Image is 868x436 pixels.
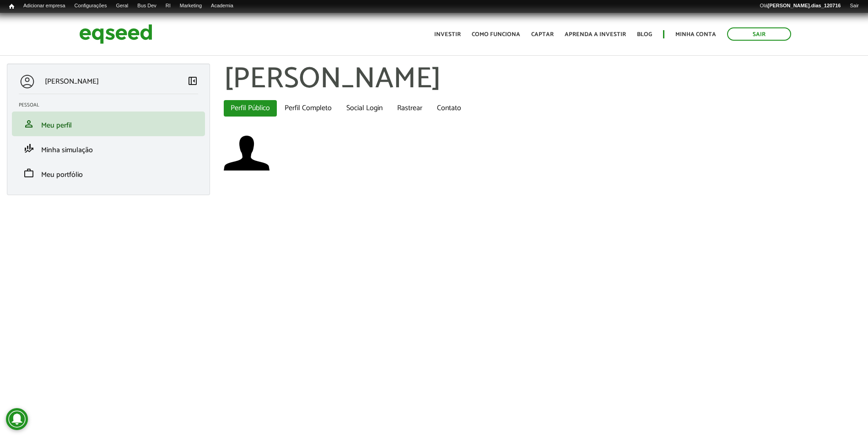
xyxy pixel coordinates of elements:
a: Perfil Público [224,100,277,117]
strong: [PERSON_NAME].dias_120716 [768,3,841,8]
li: Meu perfil [12,112,205,136]
span: Meu portfólio [41,169,83,181]
a: Olá[PERSON_NAME].dias_120716 [755,2,845,10]
span: finance_mode [23,143,34,154]
a: Blog [637,32,652,37]
a: Adicionar empresa [19,2,70,10]
img: EqSeed [79,22,152,46]
span: work [23,168,34,179]
a: Início [5,2,19,11]
img: Foto de Agnes Peixoto Dias [224,130,270,176]
p: [PERSON_NAME] [45,77,99,86]
a: workMeu portfólio [19,168,198,179]
a: Academia [206,2,238,10]
a: Colapsar menu [187,75,198,88]
a: Bus Dev [133,2,161,10]
a: Rastrear [390,100,429,117]
a: Geral [111,2,133,10]
a: Ver perfil do usuário. [224,130,270,176]
a: RI [161,2,175,10]
span: Meu perfil [41,119,72,132]
li: Minha simulação [12,136,205,161]
span: Início [9,3,14,10]
a: Minha conta [675,32,716,37]
a: Como funciona [472,32,520,37]
li: Meu portfólio [12,161,205,186]
h2: Pessoal [19,102,205,108]
a: Investir [434,32,461,37]
span: Minha simulação [41,144,93,156]
a: personMeu perfil [19,118,198,129]
a: Sair [727,27,791,41]
a: Social Login [340,100,389,117]
a: Marketing [175,2,206,10]
a: finance_modeMinha simulação [19,143,198,154]
h1: [PERSON_NAME] [224,64,861,96]
a: Configurações [70,2,112,10]
a: Sair [845,2,863,10]
span: person [23,118,34,129]
a: Captar [531,32,554,37]
a: Perfil Completo [278,100,339,117]
a: Contato [430,100,468,117]
span: left_panel_close [187,75,198,86]
a: Aprenda a investir [565,32,626,37]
